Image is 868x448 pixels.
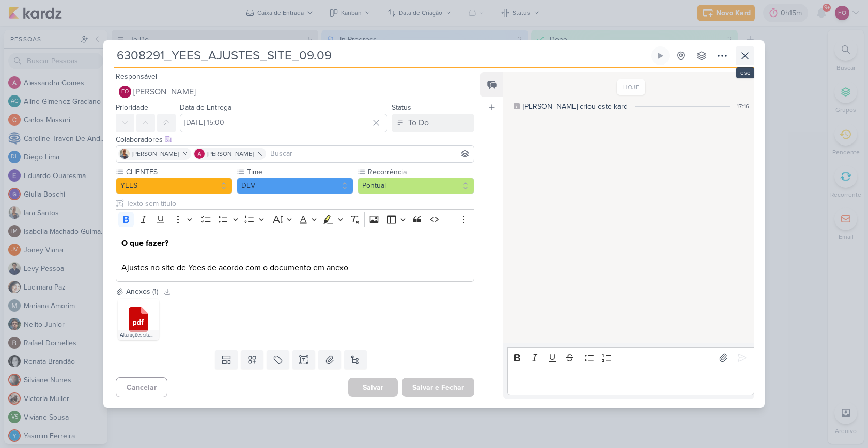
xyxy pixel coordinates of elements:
div: esc [736,67,754,78]
img: Alessandra Gomes [194,149,205,159]
span: [PERSON_NAME] [207,149,254,158]
label: Responsável [116,72,157,81]
label: Data de Entrega [180,103,231,112]
label: Prioridade [116,103,148,112]
button: Pontual [358,178,474,194]
button: To Do [392,114,474,132]
label: Recorrência [367,167,474,178]
button: YEES [116,178,233,194]
button: DEV [237,178,353,194]
div: To Do [408,117,429,129]
p: Ajustes no site de Yees de acordo com o documento em anexo [121,237,469,274]
img: Iara Santos [119,149,130,159]
div: Colaboradores [116,134,474,145]
input: Select a date [180,114,388,132]
button: FO [PERSON_NAME] [116,83,474,101]
div: Editor editing area: main [507,367,754,395]
p: FO [121,89,129,95]
div: Editor editing area: main [116,229,474,282]
div: Editor toolbar [507,347,754,367]
button: Cancelar [116,377,167,397]
label: Status [392,103,411,112]
div: Fabio Oliveira [119,86,131,98]
input: Texto sem título [124,198,474,209]
input: Kard Sem Título [114,46,649,65]
div: [PERSON_NAME] criou este kard [523,101,628,112]
input: Buscar [268,148,472,160]
div: Anexos (1) [126,286,158,297]
strong: O que fazer? [121,238,168,248]
div: Alterações site.pdf [118,330,159,340]
label: CLIENTES [125,167,233,178]
div: Ligar relógio [656,52,664,60]
div: 17:16 [737,102,749,111]
span: [PERSON_NAME] [133,86,196,98]
label: Time [246,167,353,178]
div: Editor toolbar [116,209,474,229]
span: [PERSON_NAME] [132,149,179,158]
